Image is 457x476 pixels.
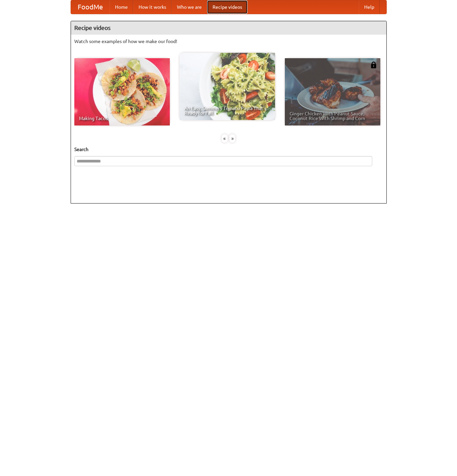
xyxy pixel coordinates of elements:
h5: Search [74,146,383,153]
a: How it works [133,0,172,14]
span: Making Tacos [79,116,165,121]
img: 483408.png [370,62,377,68]
a: Home [110,0,133,14]
p: Watch some examples of how we make our food! [74,38,383,45]
a: Making Tacos [74,58,170,125]
div: » [229,134,235,143]
a: FoodMe [71,0,110,14]
a: An Easy, Summery Tomato Pasta That's Ready for Fall [180,53,275,120]
span: An Easy, Summery Tomato Pasta That's Ready for Fall [184,106,270,115]
div: « [222,134,228,143]
a: Help [359,0,380,14]
a: Recipe videos [207,0,247,14]
h4: Recipe videos [71,21,386,35]
a: Who we are [172,0,207,14]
